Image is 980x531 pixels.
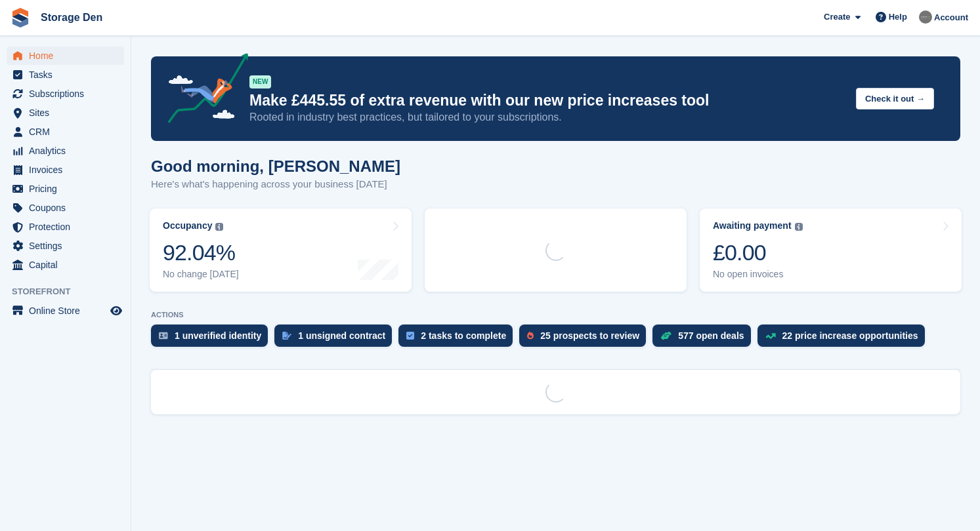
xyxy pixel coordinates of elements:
[713,220,792,231] div: Awaiting payment
[7,142,124,160] a: menu
[782,330,918,341] div: 22 price increase opportunities
[7,104,124,122] a: menu
[29,85,108,103] span: Subscriptions
[824,10,850,24] span: Create
[151,324,274,353] a: 1 unverified identity
[7,256,124,274] a: menu
[713,239,803,266] div: £0.00
[274,324,398,353] a: 1 unsigned contract
[7,302,124,320] a: menu
[519,324,652,353] a: 25 prospects to review
[29,104,108,122] span: Sites
[29,180,108,198] span: Pricing
[282,332,291,340] img: contract_signature_icon-13c848040528278c33f63329250d36e43548de30e8caae1d1a13099fd9432cc5.svg
[7,180,124,198] a: menu
[7,47,124,65] a: menu
[151,157,400,175] h1: Good morning, [PERSON_NAME]
[652,324,757,353] a: 577 open deals
[7,237,124,255] a: menu
[163,269,239,280] div: No change [DATE]
[7,85,124,103] a: menu
[29,199,108,217] span: Coupons
[249,75,271,88] div: NEW
[108,303,124,319] a: Preview store
[29,256,108,274] span: Capital
[151,177,400,192] p: Here's what's happening across your business [DATE]
[12,285,131,298] span: Storefront
[163,220,212,231] div: Occupancy
[150,208,412,292] a: Occupancy 92.04% No change [DATE]
[35,7,108,28] a: Storage Den
[540,330,639,341] div: 25 prospects to review
[29,142,108,160] span: Analytics
[29,237,108,255] span: Settings
[700,208,962,292] a: Awaiting payment £0.00 No open invoices
[7,161,124,179] a: menu
[29,123,108,141] span: CRM
[527,332,534,340] img: prospect-51fa495bee0391a8d652442698ab0144808aea92771e9ea1ae160a38d050c398.svg
[919,10,932,24] img: Brian Barbour
[795,223,803,231] img: icon-info-grey-7440780725fd019a000dd9b08b2336e03edf1995a4989e88bcd33f0948082b44.svg
[7,199,124,217] a: menu
[29,47,108,65] span: Home
[249,110,845,125] p: Rooted in industry best practices, but tailored to your subscriptions.
[298,330,385,341] div: 1 unsigned contract
[29,66,108,84] span: Tasks
[398,324,519,353] a: 2 tasks to complete
[7,218,124,236] a: menu
[249,91,845,110] p: Make £445.55 of extra revenue with our new price increases tool
[713,269,803,280] div: No open invoices
[29,161,108,179] span: Invoices
[159,332,168,340] img: verify_identity-adf6edd0f0f0b5bbfe63781bf79b02c33cf7c696d77639b501bdc392416b5a36.svg
[29,218,108,236] span: Protection
[7,66,124,84] a: menu
[29,302,108,320] span: Online Store
[7,123,124,141] a: menu
[757,324,931,353] a: 22 price increase opportunities
[157,53,249,128] img: price-adjustments-announcement-icon-8257ccfd72463d97f412b2fc003d46551f7dbcb40ab6d574587a9cd5c0d94...
[421,330,506,341] div: 2 tasks to complete
[406,332,414,340] img: task-75834270c22a3079a89374b754ae025e5fb1db73e45f91037f5363f120a921f8.svg
[678,330,744,341] div: 577 open deals
[11,8,30,28] img: stora-icon-8386f47178a22dfd0bd8f6a31ec36ba5ce8667c1dd55bd0f319d3a0aa187defe.svg
[765,333,776,339] img: price_increase_opportunities-93ffe204e8149a01c8c9dc8f82e8f89637d9d84a8eef4429ea346261dce0b2c0.svg
[163,239,239,266] div: 92.04%
[215,223,223,231] img: icon-info-grey-7440780725fd019a000dd9b08b2336e03edf1995a4989e88bcd33f0948082b44.svg
[934,11,968,24] span: Account
[889,10,907,24] span: Help
[175,330,261,341] div: 1 unverified identity
[856,88,934,109] button: Check it out →
[660,331,671,340] img: deal-1b604bf984904fb50ccaf53a9ad4b4a5d6e5aea283cecdc64d6e3604feb123c2.svg
[151,311,960,319] p: ACTIONS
